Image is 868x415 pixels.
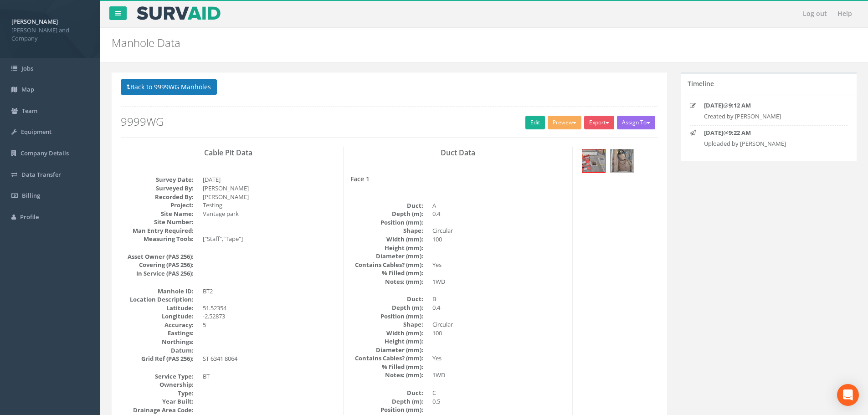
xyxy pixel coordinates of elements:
p: Uploaded by [PERSON_NAME] [704,139,833,148]
dt: Width (mm): [350,329,423,338]
dt: Duct: [350,389,423,397]
dt: Location Description: [121,295,194,304]
dd: 5 [203,321,336,329]
dt: Year Built: [121,397,194,406]
dd: 1WD [432,277,566,286]
dt: Position (mm): [350,218,423,227]
dt: Position (mm): [350,312,423,321]
dd: Yes [432,261,566,269]
span: Company Details [21,149,69,157]
dt: Recorded By: [121,193,194,201]
dd: 51.52354 [203,304,336,313]
dt: Northings: [121,338,194,346]
dd: 100 [432,329,566,338]
span: Map [21,85,34,93]
dt: Height (mm): [350,244,423,252]
span: Team [22,107,37,115]
dd: 0.4 [432,210,566,218]
dt: % Filled (mm): [350,269,423,277]
dt: Diameter (mm): [350,346,423,354]
dd: -2.52873 [203,312,336,321]
dt: Asset Owner (PAS 256): [121,252,194,261]
dt: Eastings: [121,329,194,338]
strong: [PERSON_NAME] [11,17,58,26]
dt: % Filled (mm): [350,363,423,371]
strong: [DATE] [704,128,723,137]
button: Export [584,116,614,129]
dt: Manhole ID: [121,287,194,296]
dt: Depth (m): [350,303,423,312]
button: Assign To [617,116,655,129]
dd: [DATE] [203,175,336,184]
dt: Service Type: [121,372,194,381]
span: [PERSON_NAME] and Company [11,26,89,43]
dt: Width (mm): [350,235,423,244]
h3: Cable Pit Data [121,149,336,157]
h2: Manhole Data [112,37,730,49]
strong: 9:22 AM [729,128,751,137]
dt: Duct: [350,295,423,303]
dt: Project: [121,201,194,210]
dt: Datum: [121,346,194,355]
dd: ["Staff","Tape"] [203,235,336,243]
dt: Ownership: [121,380,194,389]
dt: Grid Ref (PAS 256): [121,354,194,363]
dd: Testing [203,201,336,210]
dt: Depth (m): [350,397,423,406]
h4: Face 1 [350,175,566,182]
button: Preview [548,116,581,129]
p: Created by [PERSON_NAME] [704,112,833,121]
dd: A [432,201,566,210]
dt: Site Number: [121,218,194,226]
dt: Depth (m): [350,210,423,218]
span: Profile [20,213,39,221]
dt: Shape: [350,226,423,235]
dt: Position (mm): [350,405,423,414]
dt: Diameter (mm): [350,252,423,261]
strong: 9:12 AM [729,101,751,109]
dd: BT2 [203,287,336,296]
dt: Notes: (mm): [350,371,423,379]
dt: Surveyed By: [121,184,194,193]
h2: 9999WG [121,116,658,128]
dd: [PERSON_NAME] [203,184,336,193]
a: [PERSON_NAME] [PERSON_NAME] and Company [11,15,89,43]
dd: [PERSON_NAME] [203,193,336,201]
dd: ST 6341 8064 [203,354,336,363]
span: Data Transfer [21,170,61,179]
span: Equipment [21,128,51,136]
div: Open Intercom Messenger [837,384,859,406]
dt: Duct: [350,201,423,210]
dd: C [432,389,566,397]
dd: 0.5 [432,397,566,406]
dt: Latitude: [121,304,194,313]
dt: Covering (PAS 256): [121,261,194,269]
img: bccf339f-a203-7389-c72a-fee31dff3286_d1c05a27-e9b1-1a02-902f-6e02f6c463f8_thumb.jpg [582,149,605,172]
dd: Circular [432,320,566,329]
img: bccf339f-a203-7389-c72a-fee31dff3286_0cea4d67-93c3-3405-dbdf-d9bf45615614_thumb.jpg [611,149,633,172]
dd: Yes [432,354,566,363]
dd: 100 [432,235,566,244]
p: @ [704,128,833,137]
dt: Man Entry Required: [121,226,194,235]
dt: Contains Cables? (mm): [350,261,423,269]
button: Back to 9999WG Manholes [121,79,217,95]
dd: Circular [432,226,566,235]
a: Edit [525,116,545,129]
span: Billing [22,191,40,200]
dt: Contains Cables? (mm): [350,354,423,363]
dt: Type: [121,389,194,398]
strong: [DATE] [704,101,723,109]
dt: Survey Date: [121,175,194,184]
dt: Notes: (mm): [350,277,423,286]
dd: 1WD [432,371,566,379]
dt: Accuracy: [121,321,194,329]
dd: 0.4 [432,303,566,312]
dt: Site Name: [121,210,194,218]
dd: B [432,295,566,303]
h5: Timeline [688,80,714,87]
dt: In Service (PAS 256): [121,269,194,278]
dt: Shape: [350,320,423,329]
dd: BT [203,372,336,381]
dt: Height (mm): [350,337,423,346]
